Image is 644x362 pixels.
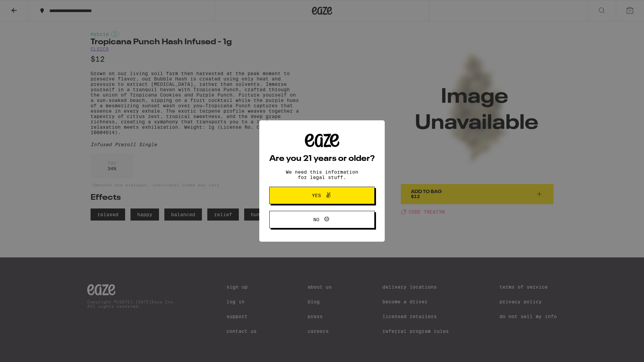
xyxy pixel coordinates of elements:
[269,155,375,163] h2: Are you 21 years or older?
[313,217,319,222] span: No
[312,193,321,198] span: Yes
[280,169,364,180] p: We need this information for legal stuff.
[269,187,375,204] button: Yes
[602,342,637,359] iframe: Opens a widget where you can find more information
[269,211,375,228] button: No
